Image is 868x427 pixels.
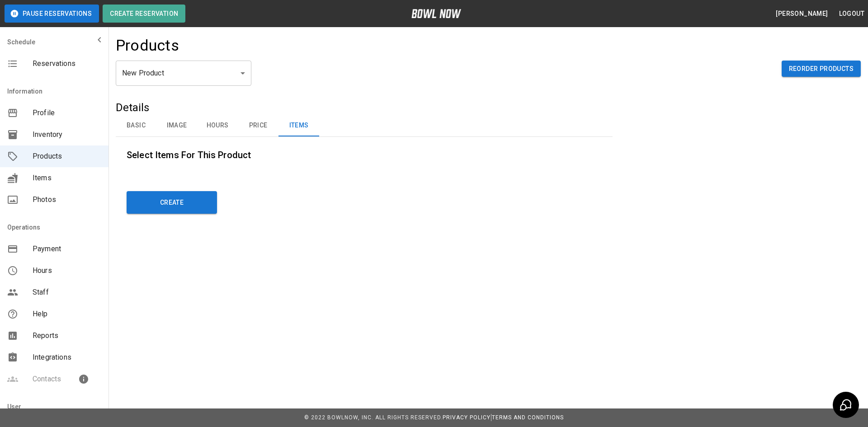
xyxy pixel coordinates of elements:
[278,115,319,136] button: Items
[127,148,602,162] h6: Select Items For This Product
[835,5,868,22] button: Logout
[116,115,613,136] div: basic tabs example
[33,173,101,183] span: Items
[33,129,101,140] span: Inventory
[33,287,101,298] span: Staff
[116,100,613,115] h5: Details
[304,414,443,421] span: © 2022 BowlNow, Inc. All Rights Reserved.
[156,115,197,136] button: Image
[492,414,564,421] a: Terms and Conditions
[33,352,101,363] span: Integrations
[443,414,491,421] a: Privacy Policy
[5,5,99,23] button: Pause Reservations
[33,151,101,162] span: Products
[33,194,101,205] span: Photos
[33,108,101,118] span: Profile
[33,330,101,341] span: Reports
[238,115,278,136] button: Price
[197,115,238,136] button: Hours
[116,115,156,136] button: Basic
[411,9,461,18] img: logo
[33,58,101,69] span: Reservations
[33,244,101,254] span: Payment
[116,36,179,55] h4: Products
[33,265,101,276] span: Hours
[116,61,251,86] div: New Product
[782,61,861,77] button: Reorder Products
[127,191,217,214] button: Create
[772,5,831,22] button: [PERSON_NAME]
[33,309,101,319] span: Help
[103,5,185,23] button: Create Reservation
